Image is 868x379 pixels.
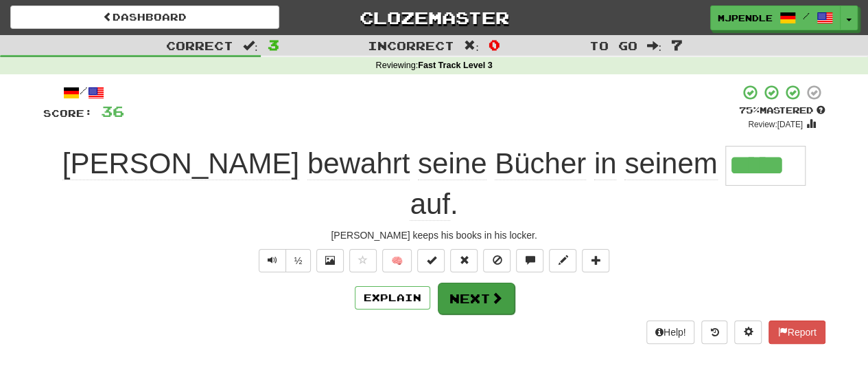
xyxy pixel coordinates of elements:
[43,228,825,242] div: [PERSON_NAME] keeps his books in his locker.
[594,147,617,180] span: in
[300,6,569,30] a: Clozemaster
[589,39,637,52] span: To go
[256,249,312,272] div: Text-to-speech controls
[316,249,344,272] button: Show image (alt+x)
[646,321,695,344] button: Help!
[418,61,493,70] strong: Fast Track Level 3
[417,249,445,272] button: Set this sentence to 100% Mastered (alt+m)
[769,321,825,344] button: Report
[349,249,377,272] button: Favorite sentence (alt+f)
[671,36,683,53] span: 7
[516,249,543,272] button: Discuss sentence (alt+u)
[646,40,661,52] span: :
[582,249,609,272] button: Add to collection (alt+a)
[495,147,586,180] span: Bücher
[701,321,727,344] button: Round history (alt+y)
[739,105,825,117] div: Mastered
[410,188,449,221] span: auf
[739,105,760,116] span: 75 %
[307,147,410,180] span: bewahrt
[748,120,803,129] small: Review: [DATE]
[710,6,841,30] a: mjpendle /
[285,249,312,272] button: ½
[803,11,810,21] span: /
[243,40,258,52] span: :
[624,147,717,180] span: seinem
[410,188,458,221] span: .
[483,249,511,272] button: Ignore sentence (alt+i)
[355,286,430,310] button: Explain
[438,283,515,314] button: Next
[43,84,124,101] div: /
[418,147,486,180] span: seine
[62,147,299,180] span: [PERSON_NAME]
[101,102,124,120] span: 36
[549,249,576,272] button: Edit sentence (alt+d)
[464,40,479,52] span: :
[450,249,478,272] button: Reset to 0% Mastered (alt+r)
[718,12,773,24] span: mjpendle
[382,249,412,272] button: 🧠
[368,39,454,52] span: Incorrect
[166,39,233,52] span: Correct
[10,6,279,29] a: Dashboard
[489,36,500,53] span: 0
[268,36,279,53] span: 3
[43,107,93,119] span: Score:
[259,249,286,272] button: Play sentence audio (ctl+space)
